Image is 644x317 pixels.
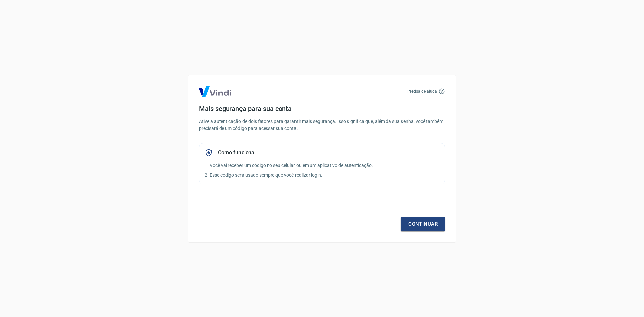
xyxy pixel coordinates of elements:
img: Logo Vind [199,86,231,97]
h5: Como funciona [218,149,254,156]
p: 2. Esse código será usado sempre que você realizar login. [205,172,439,179]
p: Precisa de ajuda [407,88,437,94]
p: 1. Você vai receber um código no seu celular ou em um aplicativo de autenticação. [205,162,439,169]
a: Continuar [401,217,445,231]
p: Ative a autenticação de dois fatores para garantir mais segurança. Isso significa que, além da su... [199,118,445,132]
h4: Mais segurança para sua conta [199,105,445,113]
